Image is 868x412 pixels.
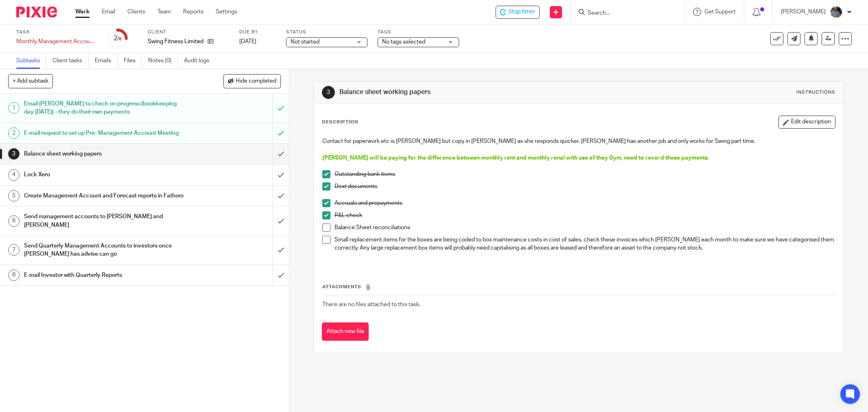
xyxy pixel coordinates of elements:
h1: Email [PERSON_NAME] to check on progress (bookkeeping day [DATE]) - they do their own payments [24,98,184,118]
a: Emails [95,53,118,69]
h1: Send Quarterly Management Accounts to investors once [PERSON_NAME] has advise can go [24,240,184,261]
a: Files [124,53,142,69]
p: P&L check [335,211,835,219]
span: There are no files attached to this task. [322,302,420,307]
small: /8 [117,37,122,41]
img: Pixie [16,7,57,18]
p: Description [322,119,358,125]
span: Hide completed [236,78,276,85]
div: 1 [8,102,20,114]
button: Hide completed [223,74,281,88]
div: Instructions [796,89,835,96]
p: Small replacement items for the boxes are being coded to box maintenance costs in cost of sales, ... [335,236,835,252]
div: 8 [8,270,20,281]
div: 3 [322,86,335,99]
h1: Lock Xero [24,169,184,181]
p: Contact for paperwork etc is [PERSON_NAME] but copy in [PERSON_NAME] as she responds quicker. [PE... [322,137,835,145]
button: Edit description [778,116,835,129]
h1: Send management accounts to [PERSON_NAME] and [PERSON_NAME] [24,210,184,231]
div: Swing Fitness Limited - Monthly Management Accounts - Swing Fitness [496,6,540,19]
p: Dext documents [335,182,835,191]
label: Task [16,29,98,35]
span: Attachments [322,285,361,289]
span: [PERSON_NAME] will be paying for the difference between monthly rent and monthly renal with use o... [322,155,709,161]
img: Jaskaran%20Singh.jpeg [830,6,843,19]
div: 3 [8,148,20,160]
a: Notes (0) [148,53,178,69]
div: 2 [8,127,20,139]
label: Client [148,29,229,35]
a: Reports [183,8,203,16]
div: 2 [114,34,122,43]
div: 5 [8,190,20,202]
p: [PERSON_NAME] [781,8,826,16]
a: Settings [216,8,237,16]
div: 4 [8,169,20,181]
h1: Balance sheet working papers [24,148,184,160]
a: Client tasks [52,53,89,69]
button: + Add subtask [8,74,53,88]
p: Accruals and prepayments [335,199,835,207]
p: Outstanding bank items [335,170,835,178]
a: Audit logs [184,53,215,69]
label: Tags [378,29,459,35]
a: Email [102,8,115,16]
span: Stop timer [508,8,535,16]
span: No tags selected [382,39,425,45]
span: Not started [291,39,319,45]
span: Get Support [704,9,736,15]
div: 6 [8,215,20,227]
label: Status [286,29,367,35]
a: Work [75,8,90,16]
h1: Balance sheet working papers [339,88,596,96]
a: Subtasks [16,53,46,69]
p: Swing Fitness Limited [148,37,203,46]
h1: Create Management Account and Forecast reports in Fathom [24,190,184,202]
h1: E-mail request to set up Pre- Management Account Meeting [24,127,184,139]
span: [DATE] [239,39,256,44]
h1: E-mail Investor with Quarterly Reports [24,269,184,281]
button: Attach new file [322,322,369,341]
p: Balance Sheet reconciliations [335,224,835,232]
a: Team [157,8,171,16]
div: 7 [8,244,20,256]
a: Clients [127,8,145,16]
div: Monthly Management Accounts - Swing Fitness [16,37,98,46]
input: Search [587,10,660,17]
label: Due by [239,29,276,35]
